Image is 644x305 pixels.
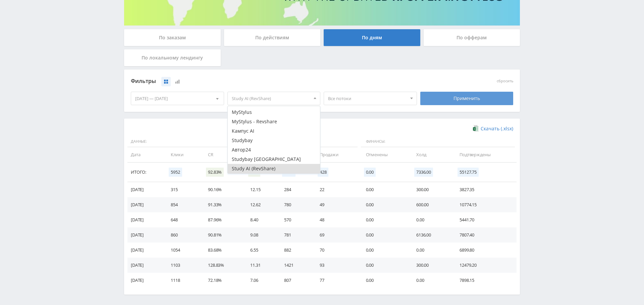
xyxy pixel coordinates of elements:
[410,243,453,258] td: 0.00
[324,29,420,46] div: По дням
[164,273,201,288] td: 1118
[206,168,224,177] span: 92.83%
[313,258,359,273] td: 93
[127,147,164,162] td: Дата
[313,182,359,197] td: 22
[359,197,410,212] td: 0.00
[473,125,513,132] a: Скачать (.xlsx)
[201,243,244,258] td: 83.68%
[244,273,277,288] td: 7.06
[228,136,320,145] button: Studybay
[131,76,417,86] div: Фильтры
[313,227,359,243] td: 69
[164,182,201,197] td: 315
[361,136,515,147] span: Финансы:
[201,147,244,162] td: CR
[453,182,517,197] td: 3827.35
[453,197,517,212] td: 10774.15
[313,243,359,258] td: 70
[359,243,410,258] td: 0.00
[127,243,164,258] td: [DATE]
[277,182,313,197] td: 284
[228,107,320,117] button: MyStylus
[127,227,164,243] td: [DATE]
[164,258,201,273] td: 1103
[410,182,453,197] td: 300.00
[244,227,277,243] td: 9.08
[410,197,453,212] td: 600.00
[164,147,201,162] td: Клики
[201,197,244,212] td: 91.33%
[244,258,277,273] td: 11.31
[164,197,201,212] td: 854
[228,117,320,126] button: MyStylus - Revshare
[127,258,164,273] td: [DATE]
[127,273,164,288] td: [DATE]
[228,164,320,173] button: Study AI (RevShare)
[420,92,514,105] div: Применить
[410,227,453,243] td: 6136.00
[313,197,359,212] td: 49
[424,29,520,46] div: По офферам
[127,163,164,182] td: Итого:
[313,212,359,227] td: 48
[497,79,513,83] button: сбросить
[127,212,164,227] td: [DATE]
[359,212,410,227] td: 0.00
[164,212,201,227] td: 648
[244,197,277,212] td: 12.62
[201,227,244,243] td: 90.81%
[453,227,517,243] td: 7807.40
[359,227,410,243] td: 0.00
[244,243,277,258] td: 6.55
[228,126,320,136] button: Кампус AI
[410,258,453,273] td: 300.00
[318,168,329,177] span: 428
[124,29,221,46] div: По заказам
[169,168,182,177] span: 5952
[124,49,221,66] div: По локальному лендингу
[201,212,244,227] td: 87.96%
[359,258,410,273] td: 0.00
[410,147,453,162] td: Холд
[277,212,313,227] td: 570
[277,227,313,243] td: 781
[313,273,359,288] td: 77
[127,197,164,212] td: [DATE]
[244,182,277,197] td: 12.15
[453,273,517,288] td: 7898.15
[277,273,313,288] td: 807
[359,273,410,288] td: 0.00
[164,243,201,258] td: 1054
[458,168,479,177] span: 55127.75
[453,243,517,258] td: 6899.80
[410,212,453,227] td: 0.00
[414,168,433,177] span: 7336.00
[453,258,517,273] td: 12479.20
[201,273,244,288] td: 72.18%
[201,258,244,273] td: 128.83%
[127,136,276,147] span: Данные:
[328,92,407,105] span: Все потоки
[164,227,201,243] td: 860
[277,243,313,258] td: 882
[244,212,277,227] td: 8.40
[481,126,513,131] span: Скачать (.xlsx)
[359,147,410,162] td: Отменены
[277,197,313,212] td: 780
[201,182,244,197] td: 90.16%
[228,155,320,164] button: Studybay [GEOGRAPHIC_DATA]
[453,212,517,227] td: 5441.70
[359,182,410,197] td: 0.00
[228,145,320,155] button: Автор24
[224,29,321,46] div: По действиям
[410,273,453,288] td: 0.00
[127,182,164,197] td: [DATE]
[131,92,224,105] div: [DATE] — [DATE]
[277,258,313,273] td: 1421
[232,92,310,105] span: Study AI (RevShare)
[453,147,517,162] td: Подтверждены
[313,147,359,162] td: Продажи
[364,168,376,177] span: 0.00
[473,125,479,132] img: xlsx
